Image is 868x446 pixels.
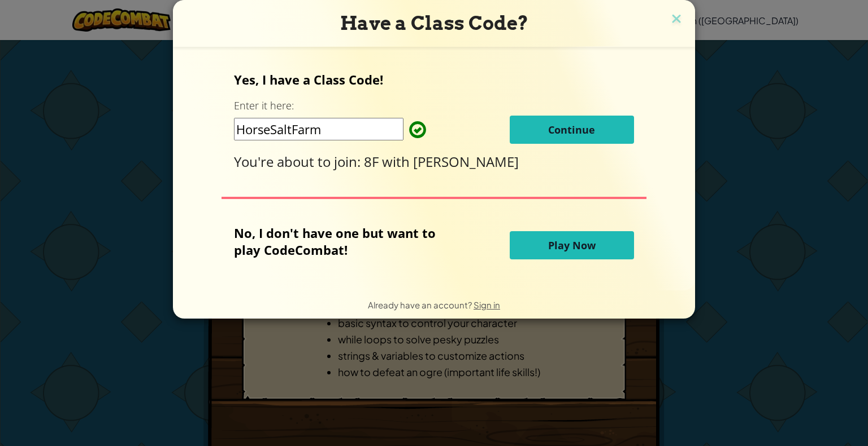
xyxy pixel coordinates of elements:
span: Have a Class Code? [340,12,528,34]
p: No, I don't have one but want to play CodeCombat! [234,224,453,258]
label: Enter it here: [234,99,294,113]
span: with [382,152,413,171]
span: 8F [364,152,382,171]
span: Already have an account? [368,299,474,310]
span: Continue [548,123,595,136]
button: Play Now [510,231,634,259]
span: You're about to join: [234,152,364,171]
span: [PERSON_NAME] [413,152,519,171]
p: Yes, I have a Class Code! [234,71,633,88]
span: Play Now [548,239,596,252]
a: Sign in [474,299,500,310]
button: Continue [510,116,634,144]
img: close icon [669,11,684,28]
